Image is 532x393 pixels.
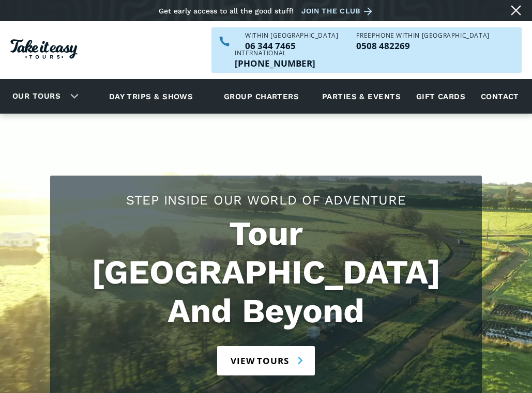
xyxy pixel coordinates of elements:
div: International [235,50,315,56]
a: View tours [217,346,315,375]
h2: Step Inside Our World Of Adventure [60,191,472,209]
a: Call us within NZ on 063447465 [245,41,338,50]
p: 06 344 7465 [245,41,338,50]
a: Parties & events [317,82,406,111]
a: Homepage [10,34,78,67]
p: [PHONE_NUMBER] [235,59,315,68]
a: Join the club [301,5,376,18]
div: Freephone WITHIN [GEOGRAPHIC_DATA] [356,33,489,39]
a: Call us freephone within NZ on 0508482269 [356,41,489,50]
a: Contact [476,82,524,111]
a: Group charters [211,82,312,111]
a: Day trips & shows [96,82,206,111]
div: Get early access to all the good stuff! [159,7,294,15]
p: 0508 482269 [356,41,489,50]
h1: Tour [GEOGRAPHIC_DATA] And Beyond [60,214,472,331]
div: WITHIN [GEOGRAPHIC_DATA] [245,33,338,39]
a: Gift cards [411,82,471,111]
a: Our tours [5,84,68,108]
a: Close message [508,2,524,19]
img: Take it easy Tours logo [10,39,78,59]
a: Call us outside of NZ on +6463447465 [235,59,315,68]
